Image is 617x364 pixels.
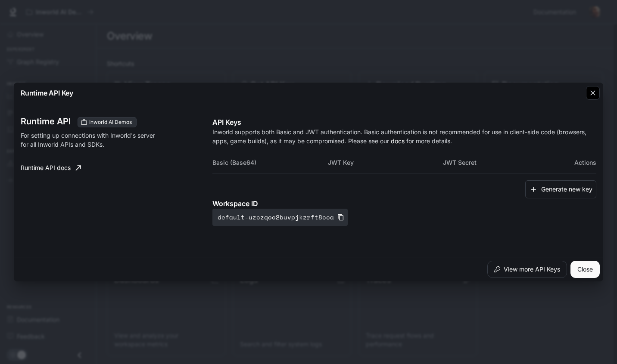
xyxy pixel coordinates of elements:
th: Basic (Base64) [212,152,327,173]
button: default-uzczqoo2buvpjkzrft8cca [212,209,348,226]
p: API Keys [212,117,596,127]
button: Close [570,261,600,278]
button: Generate new key [525,180,596,199]
div: These keys will apply to your current workspace only [78,117,137,127]
p: Runtime API Key [21,88,73,98]
th: JWT Secret [443,152,558,173]
p: Inworld supports both Basic and JWT authentication. Basic authentication is not recommended for u... [212,127,596,145]
a: Runtime API docs [17,159,84,176]
p: Workspace ID [212,198,596,209]
p: For setting up connections with Inworld's server for all Inworld APIs and SDKs. [21,131,159,149]
h3: Runtime API [21,117,71,126]
button: View more API Keys [487,261,567,278]
th: Actions [558,152,596,173]
span: Inworld AI Demos [86,118,135,126]
th: JWT Key [328,152,443,173]
a: docs [391,137,405,145]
